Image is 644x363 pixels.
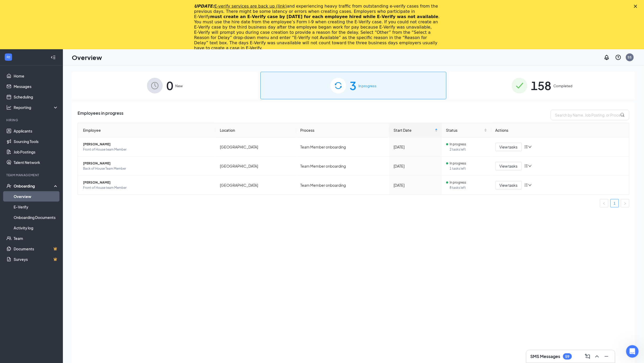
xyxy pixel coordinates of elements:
[83,185,211,190] span: Front of House team Member
[610,199,619,207] li: 1
[296,123,389,137] th: Process
[600,199,608,207] button: left
[6,54,11,60] svg: WorkstreamLogo
[14,233,58,244] a: Team
[359,83,377,89] span: In progress
[528,164,532,168] span: down
[350,76,357,95] span: 3
[524,164,528,168] span: bars
[450,147,487,152] span: 2 tasks left
[78,123,216,137] th: Employee
[593,352,601,361] button: ChevronUp
[603,202,606,205] span: left
[14,157,58,168] a: Talent Network
[634,5,639,8] div: Close
[621,199,629,207] li: Next Page
[491,123,629,137] th: Actions
[446,127,483,133] span: Status
[583,352,592,361] button: ComposeMessage
[216,157,296,176] td: [GEOGRAPHIC_DATA]
[531,354,560,359] h3: SMS Messages
[528,145,532,149] span: down
[14,212,58,223] a: Onboarding Documents
[14,202,58,212] a: E-Verify
[6,105,12,110] svg: Analysis
[6,173,57,177] div: Team Management
[14,244,58,254] a: DocumentsCrown
[166,76,173,95] span: 0
[78,110,123,120] span: Employees in progress
[394,127,434,133] span: Start Date
[14,105,59,110] div: Reporting
[175,83,183,89] span: New
[442,123,491,137] th: Status
[296,137,389,157] td: Team Member onboarding
[621,199,629,207] button: right
[14,183,54,189] div: Onboarding
[611,199,619,207] a: 1
[6,118,57,122] div: Hiring
[394,163,438,169] div: [DATE]
[14,71,58,81] a: Home
[495,162,522,170] button: View tasks
[72,53,102,62] h1: Overview
[394,144,438,150] div: [DATE]
[585,353,591,360] svg: ComposeMessage
[214,4,287,9] a: E-verify services are back up (link)
[216,176,296,195] td: [GEOGRAPHIC_DATA]
[500,163,518,169] span: View tasks
[554,83,573,89] span: Completed
[600,199,608,207] li: Previous Page
[14,81,58,92] a: Messages
[500,144,518,150] span: View tasks
[14,92,58,102] a: Scheduling
[83,166,211,171] span: Back of House Team Member
[14,191,58,202] a: Overview
[528,183,532,187] span: down
[83,161,211,166] span: [PERSON_NAME]
[394,182,438,188] div: [DATE]
[296,157,389,176] td: Team Member onboarding
[14,254,58,265] a: SurveysCrown
[615,54,621,60] svg: QuestionInfo
[604,54,610,60] svg: Notifications
[450,161,466,166] span: In progress
[296,176,389,195] td: Team Member onboarding
[14,147,58,157] a: Job Postings
[594,353,600,360] svg: ChevronUp
[14,136,58,147] a: Sourcing Tools
[210,14,438,19] b: must create an E‑Verify case by [DATE] for each employee hired while E‑Verify was not available
[551,110,629,120] input: Search by Name, Job Posting, or Process
[628,55,632,59] div: SS
[500,182,518,188] span: View tasks
[565,354,570,359] div: 59
[194,4,441,51] div: and experiencing heavy traffic from outstanding e-verify cases from the previous days. There migh...
[216,123,296,137] th: Location
[14,126,58,136] a: Applicants
[531,76,552,95] span: 158
[83,180,211,185] span: [PERSON_NAME]
[83,142,211,147] span: [PERSON_NAME]
[603,353,610,360] svg: Minimize
[624,202,627,205] span: right
[602,352,611,361] button: Minimize
[626,345,639,358] iframe: Intercom live chat
[14,223,58,233] a: Activity log
[51,55,56,60] svg: Collapse
[450,180,466,185] span: In progress
[495,181,522,189] button: View tasks
[6,183,12,189] svg: UserCheck
[495,143,522,151] button: View tasks
[194,4,287,9] i: UPDATE:
[83,147,211,152] span: Front of House team Member
[524,145,528,149] span: bars
[450,166,487,171] span: 1 tasks left
[450,142,466,147] span: In progress
[524,183,528,187] span: bars
[216,137,296,157] td: [GEOGRAPHIC_DATA]
[450,185,487,190] span: 8 tasks left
